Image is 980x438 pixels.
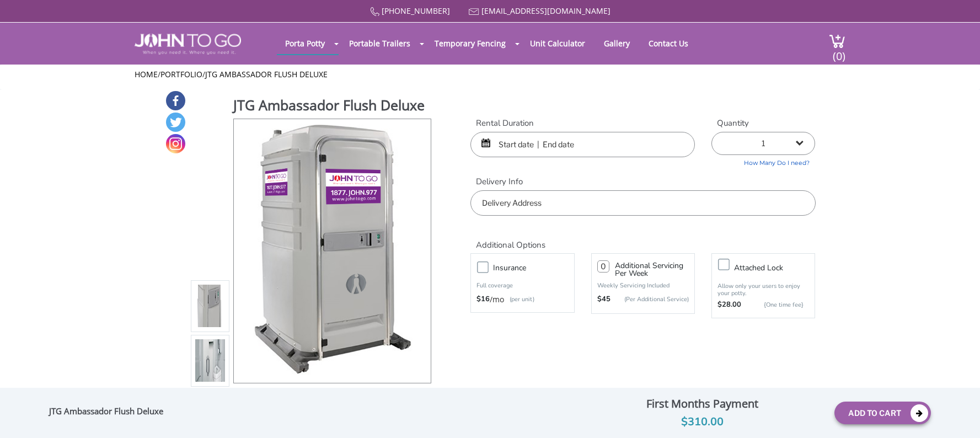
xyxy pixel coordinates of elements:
[233,95,432,117] h1: JTG Ambassador Flush Deluxe
[49,406,169,420] div: JTG Ambassador Flush Deluxe
[476,280,568,291] p: Full coverage
[832,40,845,63] span: (0)
[426,33,514,54] a: Temporary Fencing
[615,262,689,277] h3: Additional Servicing Per Week
[734,261,820,275] h3: Attached lock
[578,413,826,431] div: $310.00
[160,69,202,79] a: Portfolio
[829,34,845,49] img: cart a
[481,6,611,16] a: [EMAIL_ADDRESS][DOMAIN_NAME]
[747,300,804,311] p: {One time fee}
[470,227,815,250] h2: Additional Options
[166,134,185,153] a: Instagram
[597,260,609,273] input: 0
[597,294,611,305] strong: $45
[578,394,826,413] div: First Months Payment
[341,33,419,54] a: Portable Trailers
[640,33,697,54] a: Contact Us
[476,294,490,305] strong: $16
[717,300,741,311] strong: $28.00
[834,402,931,424] button: Add To Cart
[469,8,479,15] img: Mail
[277,33,333,54] a: Porta Potty
[493,261,579,275] h3: Insurance
[470,190,815,216] input: Delivery Address
[597,281,689,290] p: Weekly Servicing Included
[611,295,689,303] p: (Per Additional Service)
[596,33,638,54] a: Gallery
[476,294,568,305] div: /mo
[166,113,185,132] a: Twitter
[135,34,241,55] img: JOHN to go
[470,132,695,157] input: Start date | End date
[711,117,815,129] label: Quantity
[717,282,809,297] p: Allow only your users to enjoy your potty.
[135,69,845,80] ul: / /
[370,7,379,17] img: Call
[248,119,417,379] img: Product
[166,91,185,110] a: Facebook
[522,33,593,54] a: Unit Calculator
[205,69,328,79] a: JTG Ambassador Flush Deluxe
[382,6,450,16] a: [PHONE_NUMBER]
[135,69,158,79] a: Home
[470,117,695,129] label: Rental Duration
[195,177,225,436] img: Product
[470,176,815,188] label: Delivery Info
[711,155,815,168] a: How Many Do I need?
[504,294,534,305] p: (per unit)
